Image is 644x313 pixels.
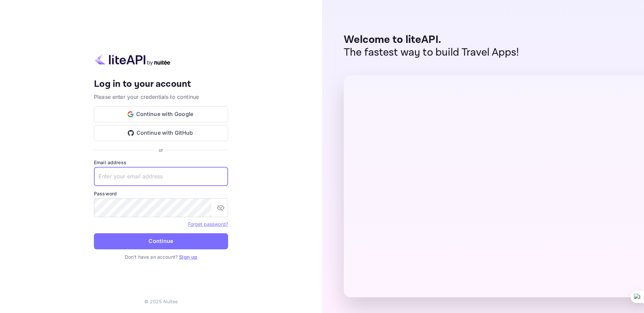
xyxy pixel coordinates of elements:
[94,167,228,186] input: Enter your email address
[188,221,228,227] a: Forget password?
[214,201,227,214] button: toggle password visibility
[344,34,519,46] p: Welcome to liteAPI.
[344,46,519,59] p: The fastest way to build Travel Apps!
[159,146,163,153] p: or
[94,159,228,166] label: Email address
[144,298,178,305] p: © 2025 Nuitee
[94,78,228,90] h4: Log in to your account
[94,106,228,122] button: Continue with Google
[94,233,228,249] button: Continue
[94,53,171,66] img: liteapi
[179,254,197,260] a: Sign up
[94,253,228,260] p: Don't have an account?
[94,93,228,101] p: Please enter your credentials to continue
[94,190,228,197] label: Password
[94,125,228,141] button: Continue with GitHub
[188,221,228,227] a: Forget password?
